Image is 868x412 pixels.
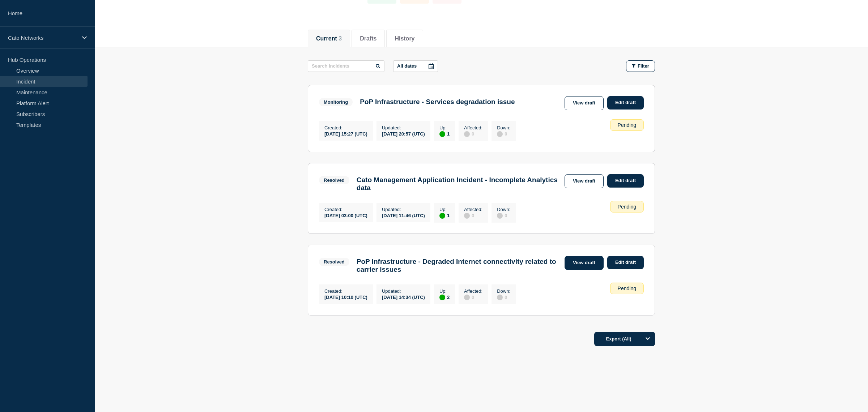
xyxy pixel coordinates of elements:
[439,288,450,294] p: Up :
[360,98,515,106] h3: PoP Infrastructure - Services degradation issue
[395,35,414,42] button: History
[626,60,655,72] button: Filter
[316,35,342,42] button: Current 3
[594,332,655,346] button: Export (All)
[497,213,503,219] div: disabled
[497,130,510,137] div: 0
[319,176,349,184] span: Resolved
[565,174,604,188] a: View draft
[8,35,77,41] p: Cato Networks
[497,207,510,212] p: Down :
[565,96,604,110] a: View draft
[607,256,644,269] a: Edit draft
[382,288,425,294] p: Updated :
[439,295,445,300] div: up
[497,294,510,300] div: 0
[565,256,604,270] a: View draft
[439,212,450,219] div: 1
[464,294,482,300] div: 0
[607,174,644,188] a: Edit draft
[339,35,342,42] span: 3
[308,60,384,72] input: Search incidents
[439,207,450,212] p: Up :
[464,131,470,137] div: disabled
[360,35,376,42] button: Drafts
[464,130,482,137] div: 0
[439,130,450,137] div: 1
[439,213,445,219] div: up
[324,130,367,137] div: [DATE] 15:27 (UTC)
[439,125,450,130] p: Up :
[464,213,470,219] div: disabled
[610,119,644,131] div: Pending
[357,258,561,274] h3: PoP Infrastructure - Degraded Internet connectivity related to carrier issues
[397,63,417,69] p: All dates
[319,98,353,106] span: Monitoring
[319,258,349,266] span: Resolved
[464,288,482,294] p: Affected :
[497,288,510,294] p: Down :
[610,283,644,294] div: Pending
[497,131,503,137] div: disabled
[382,207,425,212] p: Updated :
[610,201,644,213] div: Pending
[607,96,644,110] a: Edit draft
[357,176,561,192] h3: Cato Management Application Incident - Incomplete Analytics data
[497,125,510,130] p: Down :
[324,288,367,294] p: Created :
[382,125,425,130] p: Updated :
[638,63,649,69] span: Filter
[439,294,450,300] div: 2
[324,207,367,212] p: Created :
[464,295,470,300] div: disabled
[324,125,367,130] p: Created :
[324,294,367,300] div: [DATE] 10:10 (UTC)
[393,60,438,72] button: All dates
[439,131,445,137] div: up
[382,294,425,300] div: [DATE] 14:34 (UTC)
[497,295,503,300] div: disabled
[464,125,482,130] p: Affected :
[382,212,425,218] div: [DATE] 11:46 (UTC)
[382,130,425,137] div: [DATE] 20:57 (UTC)
[464,212,482,219] div: 0
[324,212,367,218] div: [DATE] 03:00 (UTC)
[464,207,482,212] p: Affected :
[497,212,510,219] div: 0
[641,332,655,346] button: Options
